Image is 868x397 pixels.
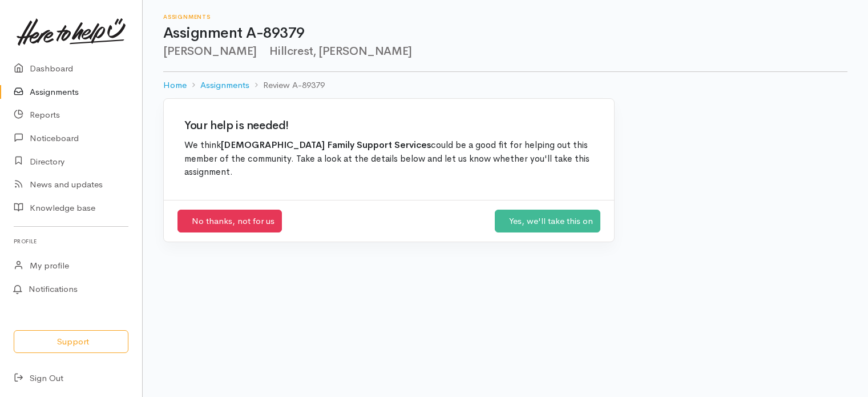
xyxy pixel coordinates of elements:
span: Loading... [737,279,739,279]
a: Assignments [200,79,249,92]
span: Hillcrest, [PERSON_NAME] [264,44,412,58]
nav: breadcrumb [163,72,847,99]
a: Home [163,79,187,92]
p: We think could be a good fit for helping out this member of the community. Take a look at the det... [184,139,594,179]
li: Review A-89379 [249,79,325,92]
b: [DEMOGRAPHIC_DATA] Family Support Services [221,139,431,151]
h6: Profile [14,234,128,249]
span: Loading... [389,370,390,371]
h1: Assignment A-89379 [163,25,847,42]
button: Support [14,330,128,354]
a: No thanks, not for us [177,210,282,233]
h2: Your help is needed! [184,119,594,132]
span: Loading... [389,324,390,325]
h6: Assignments [163,14,847,20]
h2: [PERSON_NAME] [163,45,847,58]
a: Yes, we'll take this on [495,210,600,233]
span: Loading... [389,279,390,279]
